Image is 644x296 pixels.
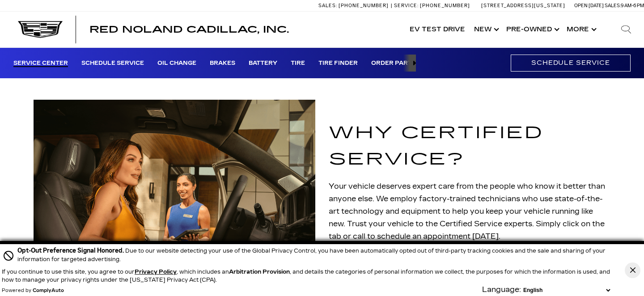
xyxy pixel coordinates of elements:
[482,286,521,293] div: Language:
[135,269,177,275] a: Privacy Policy
[17,246,612,263] div: Due to our website detecting your use of the Global Privacy Control, you have been automatically ...
[329,120,610,173] h1: Why Certified Service?
[210,60,235,67] a: Brakes
[18,21,63,38] img: Cadillac Dark Logo with Cadillac White Text
[511,55,631,71] a: Schedule Service
[2,269,610,283] p: If you continue to use this site, you agree to our , which includes an , and details the categori...
[34,100,315,288] img: Service technician talking to a man and showing his ipad
[89,24,289,35] span: Red Noland Cadillac, Inc.
[13,60,68,67] a: Service Center
[81,60,144,67] a: Schedule Service
[291,60,305,67] a: Tire
[394,3,419,8] span: Service:
[339,3,389,8] span: [PHONE_NUMBER]
[371,60,416,67] a: Order Parts
[2,288,64,293] div: Powered by
[470,12,502,47] a: New
[318,60,358,67] a: Tire Finder
[521,286,612,294] select: Language Select
[391,3,472,8] a: Service: [PHONE_NUMBER]
[329,180,610,243] p: Your vehicle deserves expert care from the people who know it better than anyone else. We employ ...
[605,3,621,8] span: Sales:
[621,3,644,8] span: 9 AM-6 PM
[89,25,289,34] a: Red Noland Cadillac, Inc.
[574,3,604,8] span: Open [DATE]
[502,12,562,47] a: Pre-Owned
[249,60,277,67] a: Battery
[562,12,599,47] button: More
[481,3,565,8] a: [STREET_ADDRESS][US_STATE]
[157,60,196,67] a: Oil Change
[318,3,391,8] a: Sales: [PHONE_NUMBER]
[17,247,125,254] span: Opt-Out Preference Signal Honored .
[420,3,470,8] span: [PHONE_NUMBER]
[405,12,470,47] a: EV Test Drive
[318,3,337,8] span: Sales:
[625,262,640,278] button: Close Button
[229,269,290,275] strong: Arbitration Provision
[33,288,64,293] a: ComplyAuto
